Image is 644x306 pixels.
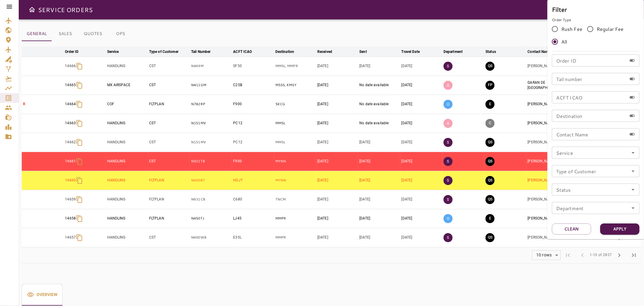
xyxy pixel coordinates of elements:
[552,23,639,48] div: rushFeeOrder
[561,25,582,33] span: Rush Fee
[561,38,567,45] span: All
[552,5,639,14] h6: Filter
[600,223,639,235] button: Apply
[552,17,639,23] p: Order Type
[629,148,637,157] button: Open
[629,185,637,194] button: Open
[629,204,637,212] button: Open
[629,167,637,175] button: Open
[552,223,591,235] button: Clean
[597,25,624,33] span: Regular Fee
